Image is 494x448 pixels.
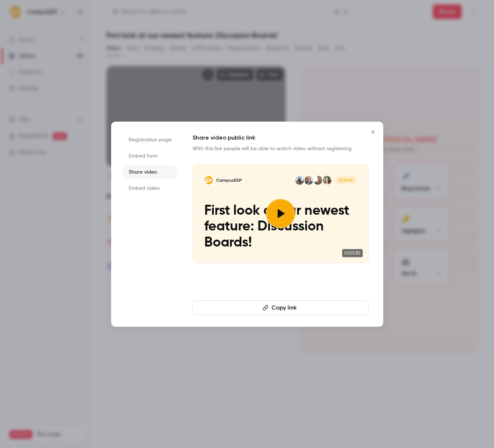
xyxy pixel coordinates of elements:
button: Copy link [193,300,369,315]
li: Embed video [123,182,178,195]
button: Close [366,125,380,139]
li: Registration page [123,133,178,147]
li: Share video [123,166,178,179]
h1: Share video public link [193,133,369,142]
p: With this link people will be able to watch video without registering [193,145,369,152]
li: Embed form [123,149,178,163]
span: 01:01:30 [342,249,363,257]
a: First look at our newest feature: Discussion Boards!CampusESPBrooke SterneckDanielle DreeszenGavi... [193,164,369,263]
